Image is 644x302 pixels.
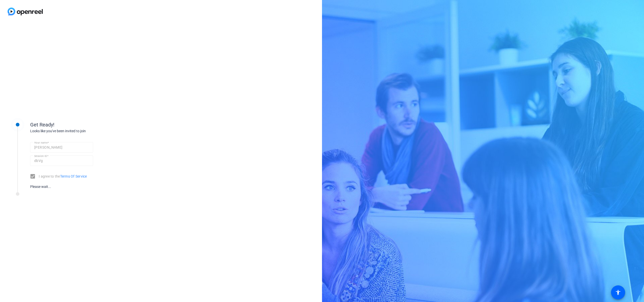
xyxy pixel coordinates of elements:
[30,128,131,134] div: Looks like you've been invited to join
[34,141,48,144] mat-label: Your name
[30,121,131,128] div: Get Ready!
[34,154,47,157] mat-label: Session ID
[615,289,621,295] mat-icon: accessibility
[30,184,93,189] div: Please wait...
